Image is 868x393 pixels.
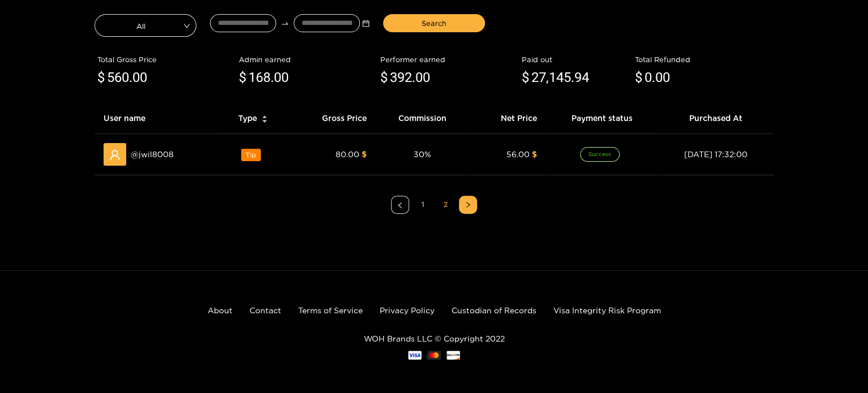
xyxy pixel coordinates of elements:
[532,150,537,158] span: $
[531,70,571,85] span: 27,145
[287,103,376,134] th: Gross Price
[414,196,432,214] li: 1
[390,70,412,85] span: 392
[362,150,367,158] span: $
[635,54,771,65] div: Total Refunded
[281,19,289,28] span: swap-right
[452,306,536,314] a: Custodian of Records
[107,70,129,85] span: 560
[380,54,516,65] div: Performer earned
[465,201,471,208] span: right
[239,54,375,65] div: Admin earned
[553,306,661,314] a: Visa Integrity Risk Program
[208,306,233,314] a: About
[580,147,620,162] span: Success
[414,196,431,213] a: 1
[129,70,147,85] span: .00
[644,70,652,85] span: 0
[94,103,220,134] th: User name
[414,150,431,158] span: 30 %
[250,306,281,314] a: Contact
[376,103,470,134] th: Commission
[469,103,546,134] th: Net Price
[281,19,289,28] span: to
[248,70,270,85] span: 168
[412,70,430,85] span: .00
[459,196,477,214] button: right
[571,70,589,85] span: .94
[270,70,289,85] span: .00
[261,118,268,124] span: caret-down
[239,67,246,89] span: $
[546,103,658,134] th: Payment status
[459,196,477,214] li: Next Page
[241,149,261,161] span: Tip
[658,103,774,134] th: Purchased At
[383,14,485,32] button: Search
[109,149,121,161] span: user
[522,67,529,89] span: $
[397,202,403,209] span: left
[380,67,388,89] span: $
[95,18,196,33] span: All
[422,18,446,29] span: Search
[506,150,530,158] span: 56.00
[652,70,670,85] span: .00
[261,114,268,120] span: caret-up
[437,196,454,213] a: 2
[684,150,747,158] span: [DATE] 17:32:00
[436,196,454,214] li: 2
[380,306,435,314] a: Privacy Policy
[298,306,363,314] a: Terms of Service
[336,150,359,158] span: 80.00
[635,67,642,89] span: $
[97,54,233,65] div: Total Gross Price
[238,112,257,124] span: Type
[97,67,105,89] span: $
[522,54,629,65] div: Paid out
[131,148,174,161] span: @ jwil8008
[391,196,409,214] li: Previous Page
[391,196,409,214] button: left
